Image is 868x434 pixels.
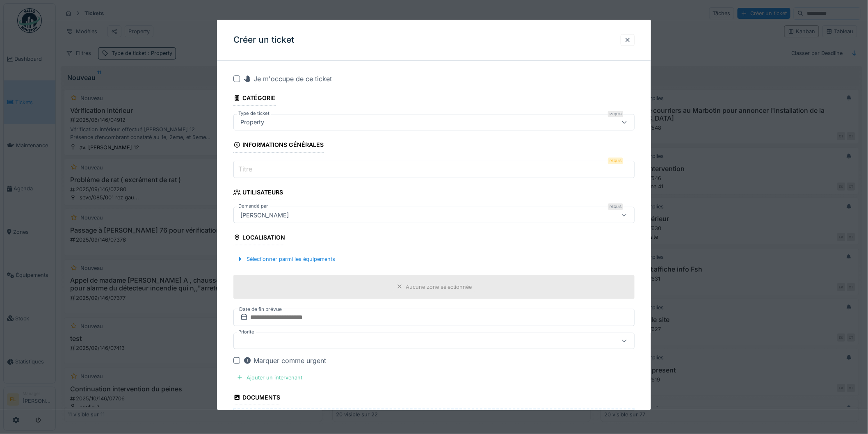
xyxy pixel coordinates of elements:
div: Informations générales [233,139,324,153]
div: Requis [608,158,623,164]
div: Je m'occupe de ce ticket [243,74,332,84]
label: Date de fin prévue [238,304,283,313]
div: [PERSON_NAME] [237,210,292,219]
div: Ajouter un intervenant [233,372,306,383]
div: Requis [608,203,623,210]
div: Utilisateurs [233,186,283,200]
div: Catégorie [233,92,276,106]
label: Demandé par [237,203,270,210]
label: Titre [237,164,254,174]
div: Marquer comme urgent [243,355,326,365]
div: Documents [233,391,280,405]
label: Type de ticket [237,110,271,117]
div: Localisation [233,231,285,245]
div: Property [237,118,267,127]
div: Sélectionner parmi les équipements [233,254,338,265]
h3: Créer un ticket [233,35,294,45]
div: Requis [608,111,623,117]
label: Priorité [237,328,256,335]
div: Aucune zone sélectionnée [406,283,472,290]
